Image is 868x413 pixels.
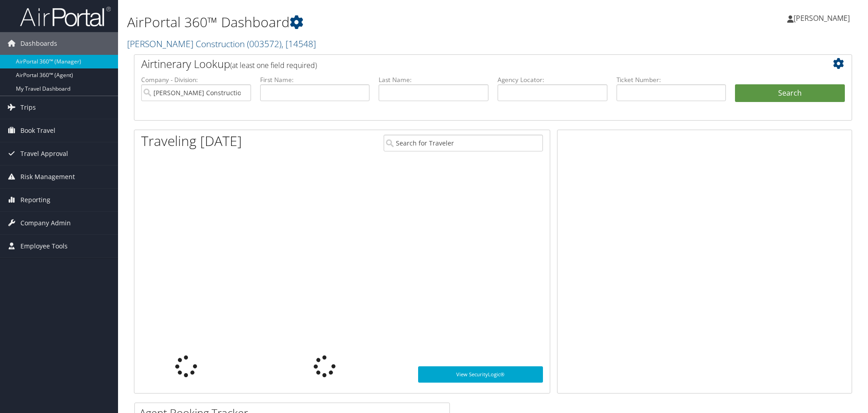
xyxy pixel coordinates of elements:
label: Last Name: [379,75,488,84]
a: [PERSON_NAME] Construction [127,38,316,50]
span: Travel Approval [20,142,68,165]
span: Book Travel [20,119,55,142]
span: (at least one field required) [230,60,317,70]
label: First Name: [260,75,370,84]
span: [PERSON_NAME] [794,13,850,23]
span: Reporting [20,189,50,211]
span: Company Admin [20,212,71,234]
img: airportal-logo.png [20,6,111,27]
label: Company - Division: [141,75,251,84]
label: Agency Locator: [498,75,607,84]
a: [PERSON_NAME] [787,5,859,32]
span: Risk Management [20,165,75,188]
span: Trips [20,96,36,119]
h1: AirPortal 360™ Dashboard [127,13,615,32]
h1: Traveling [DATE] [141,131,242,151]
button: Search [735,84,845,102]
span: , [ 14548 ] [281,38,316,50]
input: Search for Traveler [384,135,543,151]
label: Ticket Number: [616,75,726,84]
a: View SecurityLogic® [418,366,543,383]
span: ( 003572 ) [247,38,281,50]
span: Dashboards [20,32,57,55]
h2: Airtinerary Lookup [141,56,785,72]
span: Employee Tools [20,235,68,258]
